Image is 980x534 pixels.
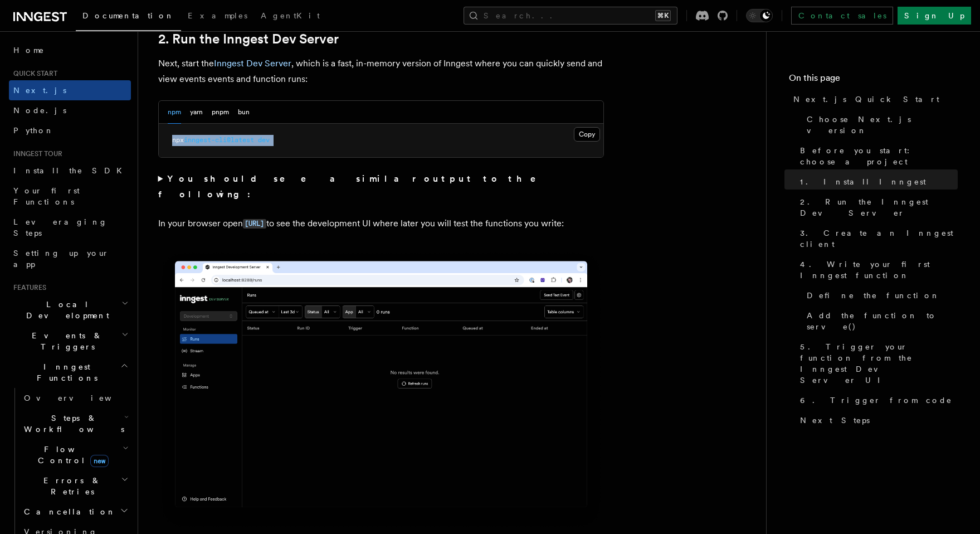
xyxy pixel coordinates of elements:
a: Before you start: choose a project [796,140,958,172]
a: 5. Trigger your function from the Inngest Dev Server UI [796,337,958,390]
a: Next.js [9,80,131,100]
span: 6. Trigger from code [800,395,952,406]
a: Overview [19,388,131,408]
span: Inngest tour [9,149,62,158]
a: Node.js [9,100,131,120]
a: Next.js Quick Start [789,89,958,109]
span: 4. Write your first Inngest function [800,259,958,281]
span: Inngest Functions [9,361,120,383]
img: Inngest Dev Server's 'Runs' tab with no data [158,250,604,530]
span: Steps & Workflows [19,412,124,435]
a: 2. Run the Inngest Dev Server [158,31,339,47]
span: 1. Install Inngest [800,176,926,187]
a: Documentation [76,3,181,31]
span: Errors & Retries [19,475,121,497]
a: Next Steps [796,410,958,430]
a: Your first Functions [9,181,131,212]
span: inngest-cli@latest [184,136,254,144]
a: Setting up your app [9,243,131,274]
p: In your browser open to see the development UI where later you will test the functions you write: [158,216,604,232]
span: Home [13,45,45,56]
a: 4. Write your first Inngest function [796,254,958,285]
summary: You should see a similar output to the following: [158,171,604,202]
a: Leveraging Steps [9,212,131,243]
a: Examples [181,3,254,30]
a: 6. Trigger from code [796,390,958,410]
span: Features [9,283,46,292]
button: yarn [190,101,203,124]
span: 5. Trigger your function from the Inngest Dev Server UI [800,341,958,386]
strong: You should see a similar output to the following: [158,173,552,200]
span: Setting up your app [13,249,109,269]
span: Next.js Quick Start [793,94,939,105]
span: Next Steps [800,415,870,426]
span: Leveraging Steps [13,217,108,237]
a: 2. Run the Inngest Dev Server [796,192,958,223]
button: Search...⌘K [464,7,677,25]
button: Cancellation [19,502,131,522]
span: Quick start [9,69,57,78]
button: Flow Controlnew [19,439,131,470]
span: 3. Create an Inngest client [800,227,958,250]
span: Overview [24,394,139,402]
a: Home [9,40,131,60]
a: Contact sales [791,7,893,25]
a: [URL] [243,218,266,229]
span: Events & Triggers [9,330,121,352]
span: Before you start: choose a project [800,145,958,167]
span: Flow Control [19,444,123,466]
span: Node.js [13,106,66,115]
button: Inngest Functions [9,357,131,388]
span: Documentation [82,11,174,20]
kbd: ⌘K [655,10,671,21]
button: Local Development [9,294,131,326]
span: Next.js [13,86,66,95]
button: Steps & Workflows [19,408,131,439]
a: Python [9,120,131,140]
p: Next, start the , which is a fast, in-memory version of Inngest where you can quickly send and vi... [158,56,604,87]
a: Choose Next.js version [802,109,958,140]
a: Sign Up [898,7,971,25]
code: [URL] [243,219,266,229]
span: AgentKit [261,11,320,20]
button: Copy [574,127,600,142]
a: Add the function to serve() [802,305,958,337]
span: Install the SDK [13,166,129,175]
button: pnpm [212,101,229,124]
a: Install the SDK [9,161,131,181]
span: Local Development [9,299,121,321]
span: new [90,455,109,467]
span: Your first Functions [13,186,80,206]
span: Examples [188,11,247,20]
button: Errors & Retries [19,470,131,502]
span: 2. Run the Inngest Dev Server [800,196,958,219]
a: Inngest Dev Server [214,58,291,69]
span: npx [172,136,184,144]
span: Choose Next.js version [807,114,958,136]
button: bun [238,101,250,124]
span: dev [258,136,270,144]
span: Python [13,126,54,135]
h4: On this page [789,71,958,89]
a: 1. Install Inngest [796,172,958,192]
a: AgentKit [254,3,326,30]
a: 3. Create an Inngest client [796,223,958,254]
span: Define the function [807,290,940,301]
button: Toggle dark mode [746,9,773,22]
button: Events & Triggers [9,326,131,357]
a: Define the function [802,285,958,305]
span: Cancellation [19,506,116,517]
span: Add the function to serve() [807,310,958,332]
button: npm [168,101,181,124]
